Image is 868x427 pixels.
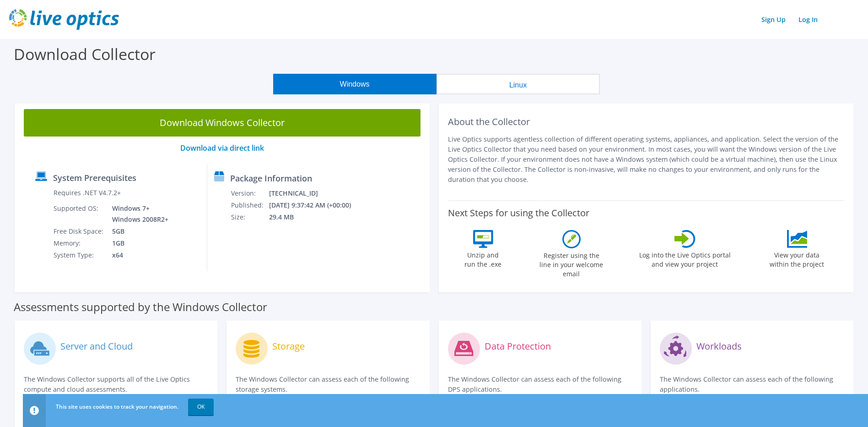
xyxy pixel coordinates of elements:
[273,74,437,94] button: Windows
[660,374,844,394] p: The Windows Collector can assess each of the following applications.
[24,109,421,137] a: Download Windows Collector
[639,248,731,269] label: Log into the Live Optics portal and view your project
[437,74,600,94] button: Linux
[764,248,830,269] label: View your data within the project
[269,211,363,223] td: 29.4 MB
[54,188,121,197] label: Requires .NET V4.7.2+
[53,225,105,237] td: Free Disk Space:
[448,134,845,185] p: Live Optics supports agentless collection of different operating systems, appliances, and applica...
[696,342,742,351] label: Workloads
[105,249,170,261] td: x64
[56,403,178,411] span: This site uses cookies to track your navigation.
[231,187,269,199] td: Version:
[448,208,589,219] label: Next Steps for using the Collector
[105,237,170,249] td: 1GB
[231,211,269,223] td: Size:
[230,174,312,183] label: Package Information
[60,342,133,351] label: Server and Cloud
[9,9,119,30] img: live_optics_svg.svg
[24,374,208,394] p: The Windows Collector supports all of the Live Optics compute and cloud assessments.
[105,225,170,237] td: 5GB
[236,374,420,394] p: The Windows Collector can assess each of the following storage systems.
[14,302,267,312] label: Assessments supported by the Windows Collector
[485,342,551,351] label: Data Protection
[448,116,845,127] h2: About the Collector
[53,249,105,261] td: System Type:
[757,13,790,26] a: Sign Up
[105,203,170,225] td: Windows 7+ Windows 2008R2+
[14,44,156,65] label: Download Collector
[537,248,606,279] label: Register using the line in your welcome email
[231,199,269,211] td: Published:
[53,203,105,225] td: Supported OS:
[269,199,363,211] td: [DATE] 9:37:42 AM (+00:00)
[794,13,822,26] a: Log In
[53,237,105,249] td: Memory:
[188,399,214,415] a: OK
[180,143,264,153] a: Download via direct link
[272,342,305,351] label: Storage
[448,374,632,394] p: The Windows Collector can assess each of the following DPS applications.
[462,248,504,269] label: Unzip and run the .exe
[53,173,136,182] label: System Prerequisites
[269,187,363,199] td: [TECHNICAL_ID]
